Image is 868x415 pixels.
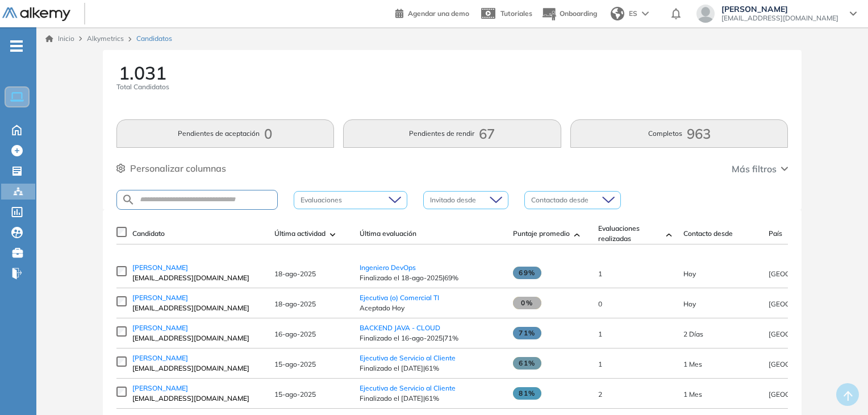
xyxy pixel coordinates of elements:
span: 15-ago-2025 [274,360,316,368]
span: Candidato [132,229,165,239]
span: Última evaluación [360,229,416,239]
span: [PERSON_NAME] [132,263,188,272]
button: Pendientes de rendir67 [343,119,561,148]
span: 16-ago-2025 [683,330,703,338]
span: 0 [598,300,602,308]
span: 1.031 [119,64,166,82]
img: SEARCH_ALT [122,193,135,207]
img: [missing "en.ARROW_ALT" translation] [574,233,580,236]
span: Finalizado el 16-ago-2025 | 71% [360,333,502,343]
span: [PERSON_NAME] [132,323,188,332]
span: 18-ago-2025 [274,269,316,278]
span: País [769,229,782,239]
a: [PERSON_NAME] [132,353,263,363]
a: [PERSON_NAME] [132,383,263,393]
span: [GEOGRAPHIC_DATA] [769,360,840,368]
span: [GEOGRAPHIC_DATA] [769,390,840,399]
a: Inicio [45,34,74,44]
span: Finalizado el [DATE] | 61% [360,363,502,374]
span: Última actividad [274,229,325,239]
button: Completos963 [570,119,788,148]
i: - [10,45,23,47]
span: 1 [598,330,602,338]
button: Pendientes de aceptación0 [116,119,335,148]
span: Contacto desde [683,229,733,239]
span: Candidatos [136,34,172,44]
span: Puntaje promedio [513,229,570,239]
span: [GEOGRAPHIC_DATA] [769,300,840,308]
span: 2 [598,390,602,399]
a: [PERSON_NAME] [132,263,263,273]
span: 61% [513,357,541,370]
span: [EMAIL_ADDRESS][DOMAIN_NAME] [132,303,263,313]
span: Tutoriales [500,9,532,18]
button: Más filtros [732,162,788,176]
span: [EMAIL_ADDRESS][DOMAIN_NAME] [132,333,263,343]
span: [PERSON_NAME] [132,384,188,392]
span: [EMAIL_ADDRESS][DOMAIN_NAME] [132,363,263,374]
a: Ejecutiva de Servicio al Cliente [360,384,456,392]
img: [missing "en.ARROW_ALT" translation] [330,233,336,236]
span: 71% [513,327,541,339]
img: arrow [642,11,649,16]
span: [EMAIL_ADDRESS][DOMAIN_NAME] [132,273,263,283]
span: [EMAIL_ADDRESS][DOMAIN_NAME] [132,393,263,404]
span: Más filtros [732,162,777,176]
a: Ejecutiva de Servicio al Cliente [360,354,456,362]
span: 18-ago-2025 [683,300,696,308]
span: 18-ago-2025 [274,300,316,308]
span: Finalizado el 18-ago-2025 | 69% [360,273,502,283]
img: Logo [2,7,70,22]
a: [PERSON_NAME] [132,293,263,303]
span: [PERSON_NAME] [132,354,188,362]
a: Ingeniero DevOps [360,263,416,272]
button: Onboarding [541,2,597,26]
span: 30-jun-2025 [683,360,702,368]
span: 18-ago-2025 [683,269,696,278]
span: 69% [513,267,541,279]
a: Ejecutiva (o) Comercial TI [360,293,439,302]
a: [PERSON_NAME] [132,323,263,333]
a: Agendar una demo [395,6,469,19]
span: [PERSON_NAME] [132,293,188,302]
span: Alkymetrics [87,34,124,43]
span: [GEOGRAPHIC_DATA] [769,269,840,278]
span: Personalizar columnas [130,161,226,175]
span: 16-ago-2025 [274,330,316,338]
span: 15-ago-2025 [274,390,316,399]
span: 1 [598,269,602,278]
a: BACKEND JAVA - CLOUD [360,323,440,332]
span: Total Candidatos [116,82,169,92]
span: ES [629,9,637,19]
span: Evaluaciones realizadas [598,223,662,244]
img: world [611,7,624,20]
span: Agendar una demo [408,9,469,18]
span: Onboarding [560,9,597,18]
span: Aceptado Hoy [360,303,502,313]
span: 81% [513,387,541,400]
span: [EMAIL_ADDRESS][DOMAIN_NAME] [721,14,838,23]
span: 29-jun-2025 [683,390,702,399]
span: [PERSON_NAME] [721,5,838,14]
span: [GEOGRAPHIC_DATA] [769,330,840,338]
button: Personalizar columnas [116,161,226,175]
img: [missing "en.ARROW_ALT" translation] [666,233,672,236]
span: 1 [598,360,602,368]
span: 0% [513,297,541,309]
span: Finalizado el [DATE] | 61% [360,393,502,404]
